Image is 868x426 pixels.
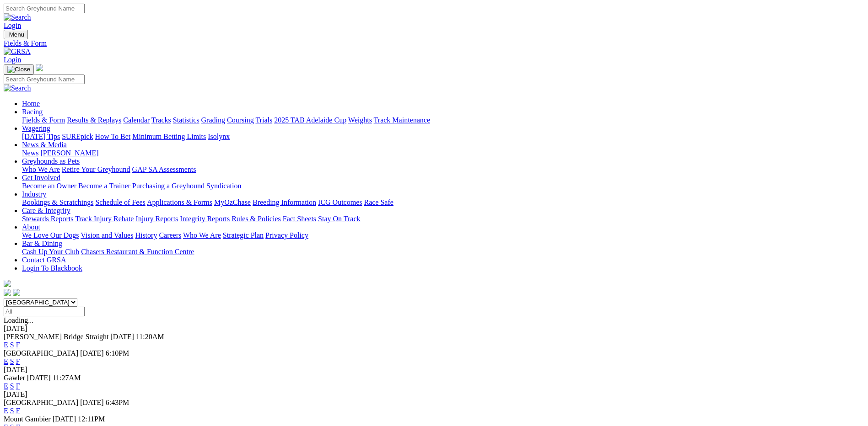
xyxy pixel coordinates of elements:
[4,48,31,56] img: GRSA
[147,198,212,206] a: Applications & Forms
[4,374,25,382] span: Gawler
[180,215,230,223] a: Integrity Reports
[9,31,24,38] span: Menu
[208,133,230,140] a: Isolynx
[22,264,82,272] a: Login To Blackbook
[22,133,864,141] div: Wagering
[22,198,864,207] div: Industry
[22,248,864,256] div: Bar & Dining
[4,30,28,39] button: Toggle navigation
[106,399,129,406] span: 6:43PM
[4,307,85,316] input: Select date
[4,357,8,365] a: E
[22,231,79,239] a: We Love Our Dogs
[22,100,40,107] a: Home
[135,231,157,239] a: History
[22,133,60,140] a: [DATE] Tips
[348,116,372,124] a: Weights
[7,66,30,73] img: Close
[214,198,251,206] a: MyOzChase
[22,116,65,124] a: Fields & Form
[16,341,20,349] a: F
[151,116,171,124] a: Tracks
[16,357,20,365] a: F
[4,21,21,29] a: Login
[22,165,864,174] div: Greyhounds as Pets
[4,39,864,48] a: Fields & Form
[22,198,93,206] a: Bookings & Scratchings
[4,280,11,287] img: logo-grsa-white.png
[13,289,20,296] img: twitter.svg
[10,382,14,390] a: S
[318,215,360,223] a: Stay On Track
[22,215,864,223] div: Care & Integrity
[183,231,221,239] a: Who We Are
[10,341,14,349] a: S
[22,182,864,190] div: Get Involved
[10,407,14,415] a: S
[16,407,20,415] a: F
[53,374,81,382] span: 11:27AM
[75,215,134,223] a: Track Injury Rebate
[22,256,66,264] a: Contact GRSA
[62,165,130,173] a: Retire Your Greyhound
[16,382,20,390] a: F
[4,415,51,423] span: Mount Gambier
[4,366,864,374] div: [DATE]
[62,133,93,140] a: SUREpick
[4,289,11,296] img: facebook.svg
[81,248,194,256] a: Chasers Restaurant & Function Centre
[132,133,206,140] a: Minimum Betting Limits
[80,399,104,406] span: [DATE]
[22,108,43,116] a: Racing
[22,141,67,149] a: News & Media
[22,157,80,165] a: Greyhounds as Pets
[27,374,51,382] span: [DATE]
[265,231,308,239] a: Privacy Policy
[4,56,21,64] a: Login
[4,64,34,75] button: Toggle navigation
[4,349,78,357] span: [GEOGRAPHIC_DATA]
[136,333,164,341] span: 11:20AM
[81,231,133,239] a: Vision and Values
[106,349,129,357] span: 6:10PM
[95,198,145,206] a: Schedule of Fees
[318,198,362,206] a: ICG Outcomes
[4,407,8,415] a: E
[10,357,14,365] a: S
[206,182,241,190] a: Syndication
[4,13,31,21] img: Search
[223,231,264,239] a: Strategic Plan
[36,64,43,71] img: logo-grsa-white.png
[22,149,38,157] a: News
[22,149,864,157] div: News & Media
[227,116,254,124] a: Coursing
[132,165,196,173] a: GAP SA Assessments
[4,84,31,92] img: Search
[4,75,85,84] input: Search
[4,316,33,324] span: Loading...
[22,116,864,124] div: Racing
[22,124,50,132] a: Wagering
[22,248,79,256] a: Cash Up Your Club
[22,174,60,181] a: Get Involved
[173,116,199,124] a: Statistics
[201,116,225,124] a: Grading
[4,399,78,406] span: [GEOGRAPHIC_DATA]
[4,390,864,399] div: [DATE]
[67,116,121,124] a: Results & Replays
[135,215,178,223] a: Injury Reports
[80,349,104,357] span: [DATE]
[78,182,130,190] a: Become a Trainer
[22,182,76,190] a: Become an Owner
[22,190,46,198] a: Industry
[53,415,76,423] span: [DATE]
[22,240,62,247] a: Bar & Dining
[95,133,131,140] a: How To Bet
[159,231,181,239] a: Careers
[232,215,281,223] a: Rules & Policies
[22,207,70,214] a: Care & Integrity
[4,4,85,13] input: Search
[4,382,8,390] a: E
